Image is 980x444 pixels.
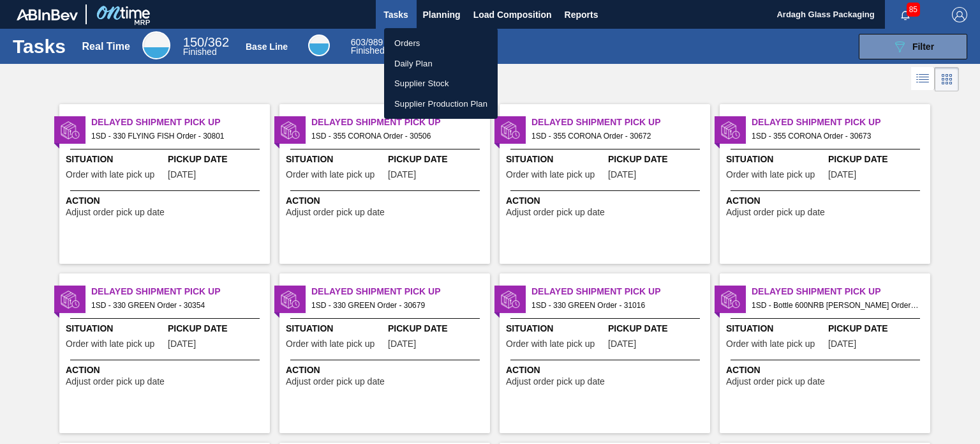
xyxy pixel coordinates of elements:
[384,94,498,114] a: Supplier Production Plan
[384,33,498,54] a: Orders
[384,54,498,74] a: Daily Plan
[384,73,498,94] a: Supplier Stock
